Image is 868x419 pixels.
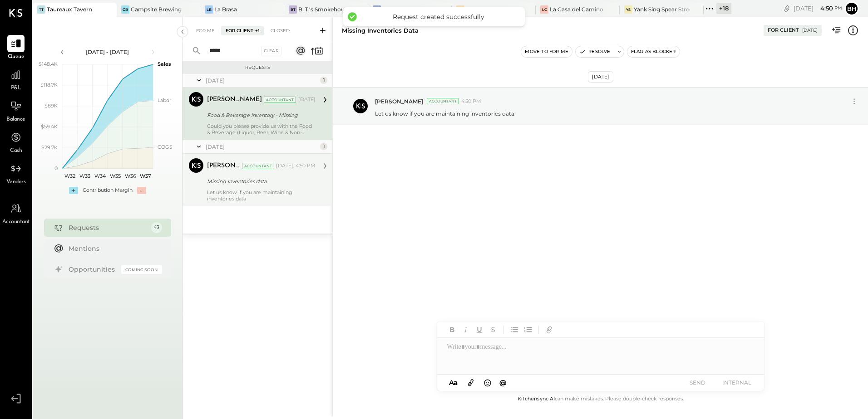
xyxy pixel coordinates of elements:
div: Taureaux Tavern [47,5,92,13]
span: Vendors [6,178,26,186]
div: CB [121,5,129,14]
button: Bh [844,1,859,16]
span: Accountant [2,218,30,226]
text: W33 [79,173,90,179]
text: $59.4K [41,123,58,130]
a: P&L [0,66,31,93]
div: BT [289,5,297,14]
div: Opportunities [69,265,117,274]
a: Accountant [0,200,31,226]
div: Coming Soon [121,265,162,274]
div: [DATE] [794,4,842,13]
text: Labor [158,97,171,103]
button: Bold [446,324,458,336]
div: copy link [782,4,791,13]
button: Strikethrough [487,324,499,336]
text: $89K [44,102,58,109]
span: @ [499,378,507,387]
div: La Casa del Camino [550,5,603,13]
div: Mi [373,5,381,14]
p: Let us know if you are maintaining inventories data [375,110,514,117]
div: Mistral [382,5,400,13]
div: 1 [320,77,327,84]
button: Ordered List [522,324,534,336]
span: 4:50 PM [461,98,481,105]
span: [PERSON_NAME] [375,97,423,105]
div: + [69,187,78,194]
text: W34 [94,173,106,179]
div: [DATE] [298,96,316,103]
span: a [454,378,458,387]
div: [DATE] [588,71,613,83]
div: Accountant [427,98,459,104]
span: Balance [6,116,25,124]
div: [DATE] [206,143,318,151]
button: Flag as Blocker [627,46,680,57]
div: LC [540,5,548,14]
a: Cash [0,129,31,155]
div: Request created successfully [361,13,516,21]
div: B. T.'s Smokehouse [298,5,350,13]
div: - [137,187,146,194]
div: Accountant [242,163,274,169]
div: [PERSON_NAME] [207,161,240,171]
a: Queue [0,35,31,61]
div: Requests [69,223,147,232]
div: 43 [151,222,162,233]
div: For Me [192,26,219,35]
text: W35 [109,173,120,179]
button: Underline [473,324,485,336]
div: Requests [187,64,328,71]
button: Italic [460,324,472,336]
div: [DATE], 4:50 PM [276,162,316,170]
button: Resolve [576,46,614,57]
div: LB [205,5,213,14]
div: [DATE] - [DATE] [69,48,146,56]
text: $148.4K [39,61,58,67]
text: 0 [54,165,58,171]
div: Missing inventories data [342,26,419,35]
span: Queue [8,53,25,61]
span: P&L [11,84,21,93]
div: Food & Beverage Inventory - Missing [207,111,313,120]
div: + 18 [716,3,731,14]
div: Let us know if you are maintaining inventories data [207,189,316,202]
div: Clear [261,47,282,55]
text: $29.7K [41,144,58,151]
div: YS [456,5,464,14]
div: For Client [768,27,799,34]
div: Mentions [69,244,158,253]
a: Vendors [0,160,31,186]
button: Unordered List [508,324,520,336]
div: YS [624,5,632,14]
button: Aa [446,378,461,388]
div: Campsite Brewing [131,5,182,13]
button: @ [497,377,509,388]
div: Yank Sing [PERSON_NAME][GEOGRAPHIC_DATA] [466,5,522,13]
div: 1 [320,143,327,150]
div: TT [37,5,45,14]
span: +1 [255,28,260,34]
text: COGS [158,144,173,150]
div: Accountant [264,97,296,103]
div: Missing inventories data [207,177,313,186]
button: Move to for me [521,46,572,57]
text: Sales [158,61,171,67]
div: [PERSON_NAME] [207,95,262,104]
div: Closed [266,26,294,35]
div: [DATE] [206,77,318,84]
div: La Brasa [214,5,237,13]
text: W32 [64,173,75,179]
div: For Client [221,26,264,35]
div: [DATE] [802,27,818,34]
button: SEND [680,376,716,389]
button: INTERNAL [719,376,755,389]
span: Cash [10,147,22,155]
text: W36 [124,173,136,179]
div: Could you please provide us with the Food & Beverage (Liquor, Beer, Wine & Non-Alcoholic) Invento... [207,123,316,136]
text: $118.7K [40,82,58,88]
button: Add URL [543,324,555,336]
div: Yank Sing Spear Street [634,5,690,13]
text: W37 [139,173,151,179]
div: Contribution Margin [83,187,133,194]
